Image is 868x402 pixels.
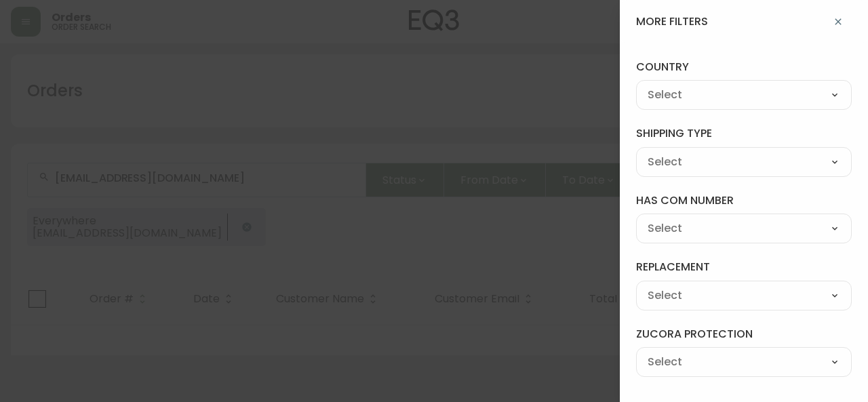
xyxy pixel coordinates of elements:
[636,14,708,29] h4: more filters
[636,193,852,208] label: has com number
[636,260,852,275] label: replacement
[636,60,852,75] label: country
[636,327,852,342] label: zucora protection
[636,126,852,141] label: shipping type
